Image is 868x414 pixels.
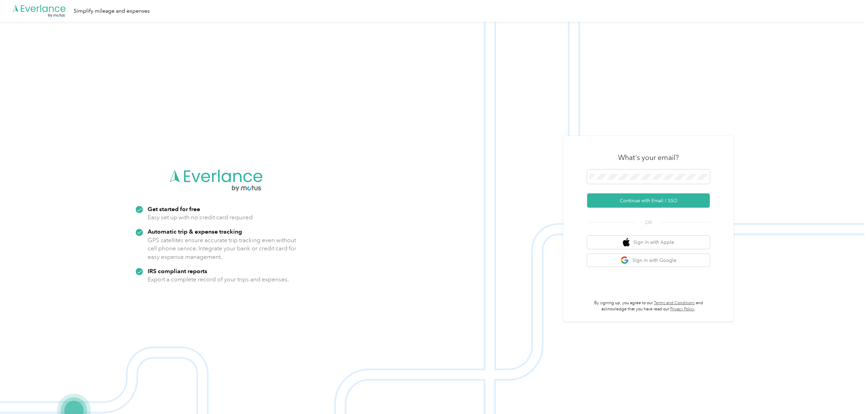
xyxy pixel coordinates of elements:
p: By signing up, you agree to our and acknowledge that you have read our . [587,300,710,312]
button: apple logoSign in with Apple [587,236,710,249]
a: Privacy Policy [670,307,694,312]
span: OR [637,219,660,226]
p: GPS satellites ensure accurate trip tracking even without cell phone service. Integrate your bank... [148,236,297,261]
img: google logo [620,256,629,265]
strong: Get started for free [148,205,200,212]
strong: Automatic trip & expense tracking [148,228,242,235]
a: Terms and Conditions [654,300,695,306]
button: Continue with Email / SSO [587,193,710,208]
img: apple logo [623,238,630,247]
button: google logoSign in with Google [587,254,710,267]
p: Export a complete record of your trips and expenses. [148,275,289,284]
p: Easy set up with no credit card required [148,213,253,222]
div: Simplify mileage and expenses [74,7,150,15]
iframe: Everlance-gr Chat Button Frame [830,376,868,414]
strong: IRS compliant reports [148,267,207,275]
h3: What's your email? [618,153,679,162]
